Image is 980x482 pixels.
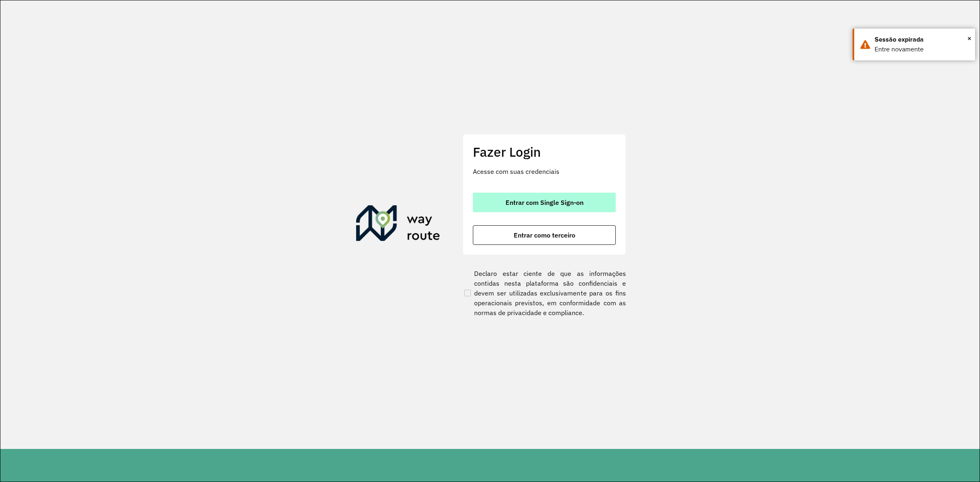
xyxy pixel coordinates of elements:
img: Roteirizador AmbevTech [356,205,440,244]
label: Declaro estar ciente de que as informações contidas nesta plataforma são confidenciais e devem se... [463,269,626,318]
div: Entre novamente [875,44,969,54]
p: Acesse com suas credenciais [473,167,616,176]
span: × [967,32,971,44]
button: Close [967,32,971,44]
span: Entrar como terceiro [514,232,575,238]
h2: Fazer Login [473,144,616,160]
span: Entrar com Single Sign-on [506,199,584,206]
div: Sessão expirada [875,35,969,44]
button: button [473,193,616,212]
button: button [473,225,616,245]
